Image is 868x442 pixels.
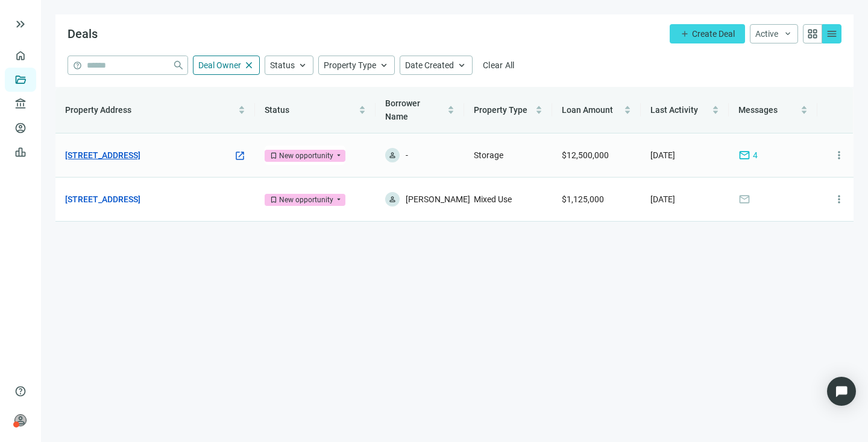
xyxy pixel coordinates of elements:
[474,150,503,160] span: Storage
[474,194,512,204] span: Mixed Use
[562,194,604,204] span: $1,125,000
[234,150,245,163] a: open_in_new
[269,196,278,204] span: bookmark
[14,385,27,397] span: help
[750,24,798,43] button: Activekeyboard_arrow_down
[650,194,675,204] span: [DATE]
[833,193,845,205] span: more_vert
[388,151,397,159] span: person
[562,105,613,115] span: Loan Amount
[406,192,470,207] span: [PERSON_NAME]
[833,149,845,161] span: more_vert
[65,193,140,206] a: [STREET_ADDRESS]
[65,105,131,115] span: Property Address
[650,105,698,115] span: Last Activity
[692,29,735,39] span: Create Deal
[456,60,467,71] span: keyboard_arrow_up
[474,105,527,115] span: Property Type
[783,29,793,39] span: keyboard_arrow_down
[562,150,609,160] span: $12,500,000
[234,150,245,161] span: open_in_new
[14,414,27,426] span: person
[680,29,690,39] span: add
[270,60,295,70] span: Status
[738,105,778,115] span: Messages
[826,28,838,40] span: menu
[65,149,140,162] a: [STREET_ADDRESS]
[827,377,856,406] div: Open Intercom Messenger
[73,61,82,70] span: help
[753,149,758,162] span: 4
[244,60,254,71] span: close
[279,194,333,206] div: New opportunity
[297,60,308,71] span: keyboard_arrow_up
[650,150,675,160] span: [DATE]
[755,29,778,39] span: Active
[483,60,515,70] span: Clear All
[14,98,23,110] span: account_balance
[827,187,851,211] button: more_vert
[279,150,333,162] div: New opportunity
[265,105,289,115] span: Status
[379,60,389,71] span: keyboard_arrow_up
[388,195,397,203] span: person
[324,60,376,70] span: Property Type
[738,193,750,205] span: mail
[406,148,408,162] span: -
[405,60,454,70] span: Date Created
[13,17,28,31] button: keyboard_double_arrow_right
[827,143,851,167] button: more_vert
[385,98,420,121] span: Borrower Name
[807,28,819,40] span: grid_view
[269,152,278,160] span: bookmark
[198,60,241,70] span: Deal Owner
[477,56,520,75] button: Clear All
[738,149,750,161] span: mail
[670,24,745,43] button: addCreate Deal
